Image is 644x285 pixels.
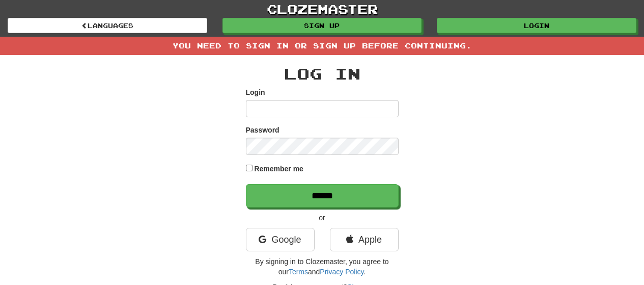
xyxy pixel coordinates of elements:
a: Login [437,18,636,33]
a: Sign up [222,18,422,33]
a: Privacy Policy [320,268,363,276]
label: Password [246,125,279,135]
h2: Log In [246,65,399,82]
label: Login [246,87,265,97]
a: Apple [330,228,399,251]
a: Languages [8,18,207,33]
p: or [246,213,399,223]
label: Remember me [254,164,303,174]
a: Terms [289,268,308,276]
p: By signing in to Clozemaster, you agree to our and . [246,256,399,277]
a: Google [246,228,315,251]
